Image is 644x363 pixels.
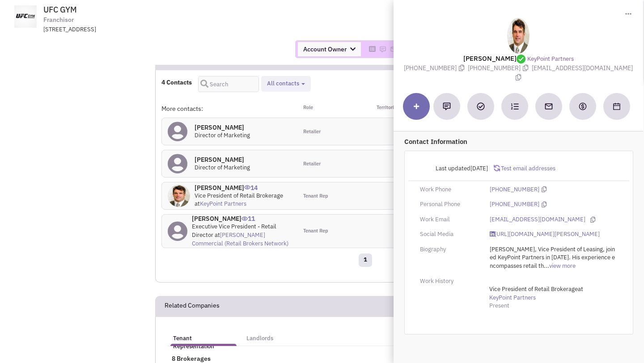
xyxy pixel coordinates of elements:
img: Subscribe to a cadence [511,102,519,110]
img: Add a note [443,102,451,110]
p: Contact Information [404,137,633,146]
h4: [PERSON_NAME] [195,156,250,164]
span: at [489,285,583,301]
img: Create a deal [578,102,587,111]
div: Role [297,104,365,113]
span: [EMAIL_ADDRESS][DOMAIN_NAME] [513,64,633,81]
img: icon-UserInteraction.png [241,216,248,221]
a: 1 [359,253,372,267]
span: 8 Brokerages [167,355,211,363]
img: Send an email [544,102,553,111]
span: All contacts [267,80,299,87]
lable: [PERSON_NAME] [463,54,527,63]
button: All contacts [264,79,308,89]
span: Vice President of Retail Brokerage [489,285,578,293]
span: Test email addresses [500,165,555,172]
div: Territories [365,104,433,113]
span: Account Owner [298,42,361,56]
img: Please add to your accounts [379,46,386,53]
div: Last updated [414,160,494,177]
a: [EMAIL_ADDRESS][DOMAIN_NAME] [490,215,585,224]
span: Present [489,302,509,309]
span: at [192,231,288,247]
img: ufcgym.com [6,5,45,28]
a: [URL][DOMAIN_NAME][PERSON_NAME] [490,230,600,239]
span: [PHONE_NUMBER] [468,64,532,72]
div: Personal Phone [414,200,484,209]
span: Director of Marketing [195,164,250,171]
img: kRBxBcyVgEqZA7sizgIUvg.jpg [507,18,530,54]
span: [PHONE_NUMBER] [404,64,468,72]
div: Work Email [414,215,484,224]
span: Director of Marketing [195,131,250,139]
h4: [PERSON_NAME] [192,215,292,223]
a: [PERSON_NAME] Commercial (Retail Brokers Network) [192,231,288,247]
h5: Landlords [246,334,273,342]
span: [DATE] [470,165,488,172]
h4: [PERSON_NAME] [195,123,250,131]
div: Social Media [414,230,484,239]
span: Tenant Rep [303,228,328,235]
span: 14 [244,177,258,192]
a: [PHONE_NUMBER] [490,200,539,209]
img: Verified by our researchers [517,55,525,63]
img: Schedule a Meeting [613,103,620,110]
img: kRBxBcyVgEqZA7sizgIUvg.jpg [168,185,190,207]
span: Retailer [303,128,321,135]
h4: 4 Contacts [161,78,192,86]
img: Please add to your accounts [390,46,397,53]
span: Vice President of Retail Brokerage [195,192,283,199]
span: Executive Vice President - Retail Director [192,223,276,239]
span: Franchisor [43,15,74,25]
a: KeyPoint Partners [200,200,246,207]
span: at [195,200,246,207]
h2: Related Companies [165,296,220,316]
h4: [PERSON_NAME] [195,184,292,192]
a: Landlords [242,326,278,344]
span: Tenant Rep [303,193,328,200]
a: [PHONE_NUMBER] [490,186,539,194]
div: Work Phone [414,186,484,194]
div: Work History [414,277,484,286]
span: 11 [241,208,255,223]
img: Add a Task [477,102,485,110]
img: icon-UserInteraction.png [244,185,250,190]
span: Retailer [303,160,321,168]
div: More contacts: [161,104,297,113]
span: UFC GYM [43,4,77,15]
a: KeyPoint Partners [489,294,536,302]
h5: Tenant Representation [173,334,234,350]
a: KeyPoint Partners [527,55,574,63]
div: Biography [414,245,484,254]
input: Search [198,76,259,92]
a: view more [549,262,576,270]
div: [STREET_ADDRESS] [43,25,277,34]
span: [PERSON_NAME], Vice President of Leasing, joined KeyPoint Partners in [DATE]. His experience enco... [490,245,615,270]
a: Tenant Representation [169,326,238,344]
